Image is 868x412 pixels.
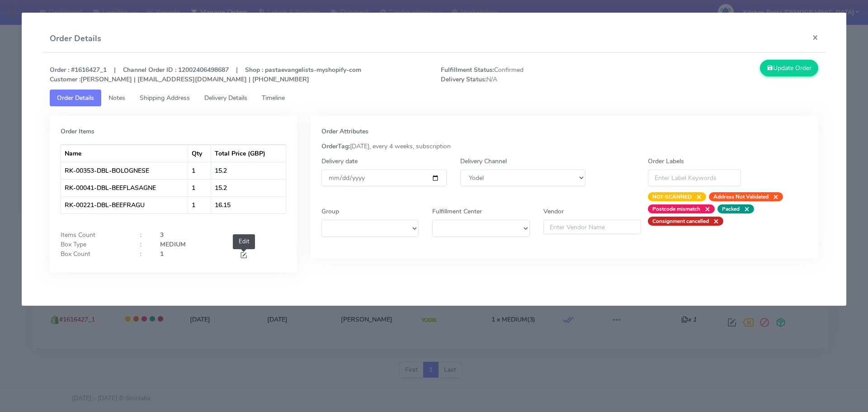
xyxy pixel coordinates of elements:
div: Box Type [54,240,133,249]
strong: Consignment cancelled [652,218,709,225]
span: Notes [108,94,125,102]
div: Items Count [54,230,133,240]
span: × [740,204,750,213]
ul: Tabs [50,90,819,106]
strong: 1 [160,250,164,258]
td: RK-00353-DBL-BOLOGNESE [61,162,188,179]
td: RK-00221-DBL-BEEFRAGU [61,196,188,213]
td: 1 [188,162,211,179]
strong: Order : #1616427_1 | Channel Order ID : 12002406498687 | Shop : pastaevangelists-myshopify-com [P... [50,66,361,84]
label: Fulfillment Center [432,207,482,216]
input: Enter Vendor Name [543,220,641,234]
span: Shipping Address [140,94,190,102]
th: Total Price (GBP) [211,145,285,162]
span: Confirmed N/A [434,65,630,84]
label: Vendor [543,207,564,216]
span: × [769,192,778,201]
td: 1 [188,196,211,213]
strong: Order Attributes [321,127,368,136]
div: : [133,230,153,240]
h4: Order Details [50,33,101,45]
td: RK-00041-DBL-BEEFLASAGNE [61,179,188,196]
td: 15.2 [211,162,285,179]
td: 1 [188,179,211,196]
div: [DATE], every 4 weeks, subscription [315,142,815,151]
span: × [709,217,719,226]
th: Name [61,145,188,162]
td: 16.15 [211,196,285,213]
label: Group [321,207,339,216]
strong: OrderTag: [321,142,350,151]
div: Box Count [54,249,133,261]
td: 15.2 [211,179,285,196]
strong: Fulfillment Status: [441,66,494,74]
label: Delivery date [321,156,358,166]
strong: Delivery Status: [441,75,486,84]
span: × [692,192,702,201]
div: : [133,249,153,261]
span: Order Details [57,94,94,102]
strong: Address Not Validated [713,193,769,200]
span: × [700,204,710,213]
strong: Order Items [61,127,94,136]
span: Delivery Details [204,94,247,102]
th: Qty [188,145,211,162]
label: Order Labels [648,156,684,166]
label: Delivery Channel [460,156,507,166]
strong: NOT-SCANNED [652,193,692,200]
span: Timeline [262,94,285,102]
input: Enter Label Keywords [648,170,741,186]
strong: Postcode mismatch [652,205,700,213]
strong: Packed [722,205,740,213]
button: Close [805,25,826,49]
strong: 3 [160,231,164,239]
strong: Customer : [50,75,80,84]
div: : [133,240,153,249]
button: Update Order [760,60,819,76]
strong: MEDIUM [160,240,186,249]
